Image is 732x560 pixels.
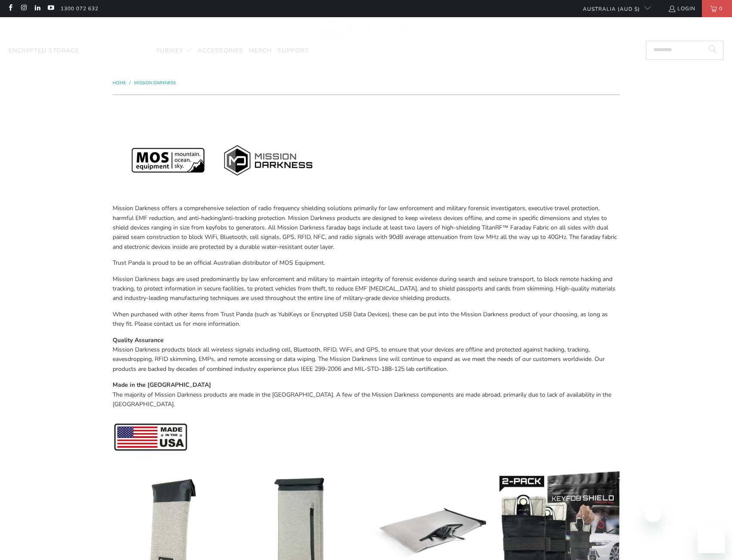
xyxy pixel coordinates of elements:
a: Mission Darkness [134,80,176,86]
a: Trust Panda Australia on Instagram [20,5,27,12]
a: Home [113,80,127,86]
a: 1300 072 632 [61,4,98,13]
span: Encrypted Storage [9,46,79,55]
a: Encrypted Storage [9,41,79,61]
span: YubiKey [156,46,183,55]
strong: Made in the [GEOGRAPHIC_DATA] [113,381,211,389]
span: Accessories [198,46,243,55]
span: radio signals with 90dB average attenuation from low MHz all the way up to 40GHz [340,233,566,241]
p: The majority of Mission Darkness products are made in the [GEOGRAPHIC_DATA]. A few of the Mission... [113,380,620,409]
iframe: Button to launch messaging window [698,526,725,553]
iframe: Close message [644,505,662,522]
span: Home [113,80,126,86]
a: Support [278,41,309,61]
input: Search... [646,41,723,60]
p: Mission Darkness products block all wireless signals including cell, Bluetooth, RFID, WiFi, and G... [113,336,620,374]
p: Mission Darkness bags are used predominantly by law enforcement and military to maintain integrit... [113,275,620,303]
span: / [129,80,131,86]
p: When purchased with other items from Trust Panda (such as YubiKeys or Encrypted USB Data Devices)... [113,310,620,329]
p: Mission Darkness offers a comprehensive selection of radio frequency shielding solutions primaril... [113,204,620,252]
span: Support [278,46,309,55]
a: Mission Darkness [85,41,150,61]
nav: Translation missing: en.navigation.header.main_nav [9,41,309,61]
a: Trust Panda Australia on YouTube [47,5,54,12]
a: Merch [249,41,272,61]
p: Trust Panda is proud to be an official Australian distributor of MOS Equipment. [113,258,620,268]
strong: Quality Assurance [113,336,164,344]
button: Search [702,41,723,60]
img: Trust Panda Australia [322,21,410,39]
summary: YubiKey [156,41,192,61]
a: Trust Panda Australia on LinkedIn [34,5,41,12]
span: Merch [249,46,272,55]
span: Mission Darkness [85,46,150,55]
a: Accessories [198,41,243,61]
a: Login [668,4,695,13]
a: Trust Panda Australia on Facebook [6,5,14,12]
